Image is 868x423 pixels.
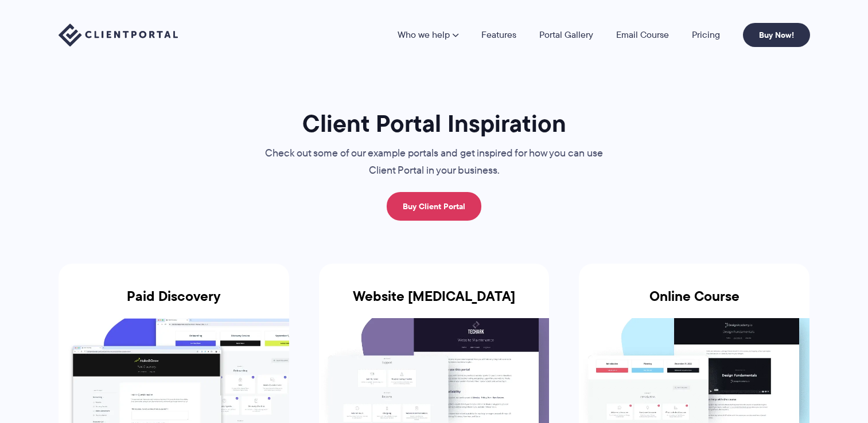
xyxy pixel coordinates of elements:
[319,288,550,318] h3: Website [MEDICAL_DATA]
[242,145,626,179] p: Check out some of our example portals and get inspired for how you can use Client Portal in your ...
[481,30,516,40] a: Features
[242,108,626,139] h1: Client Portal Inspiration
[539,30,593,40] a: Portal Gallery
[59,288,289,318] h3: Paid Discovery
[692,30,720,40] a: Pricing
[398,30,458,40] a: Who we help
[616,30,669,40] a: Email Course
[387,192,481,221] a: Buy Client Portal
[579,288,809,318] h3: Online Course
[743,23,810,47] a: Buy Now!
